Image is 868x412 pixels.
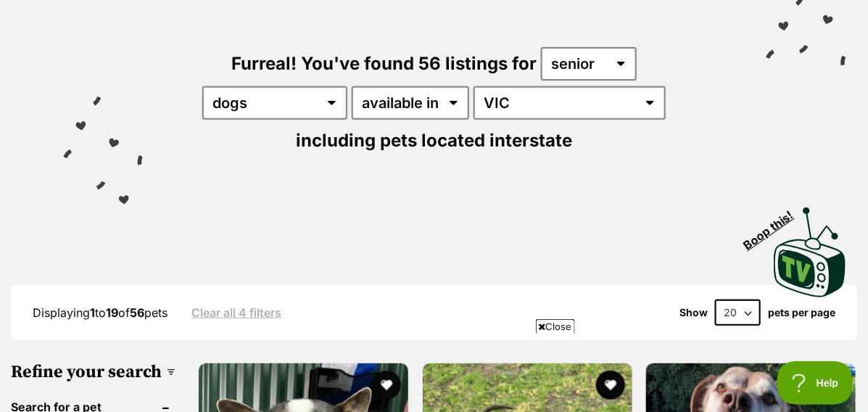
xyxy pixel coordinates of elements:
[774,194,846,300] a: Boop this!
[536,319,575,334] span: Close
[130,305,144,320] strong: 56
[33,305,168,320] span: Displaying to of pets
[741,199,808,252] span: Boop this!
[191,306,281,319] a: Clear all 4 filters
[90,305,95,320] strong: 1
[231,53,537,74] span: Furreal! You've found 56 listings for
[83,339,786,405] iframe: Advertisement
[296,130,572,151] span: including pets located interstate
[777,361,853,405] iframe: Help Scout Beacon - Open
[774,207,846,297] img: PetRescue TV logo
[768,307,835,318] label: pets per page
[679,307,708,318] span: Show
[11,362,175,382] h3: Refine your search
[106,305,118,320] strong: 19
